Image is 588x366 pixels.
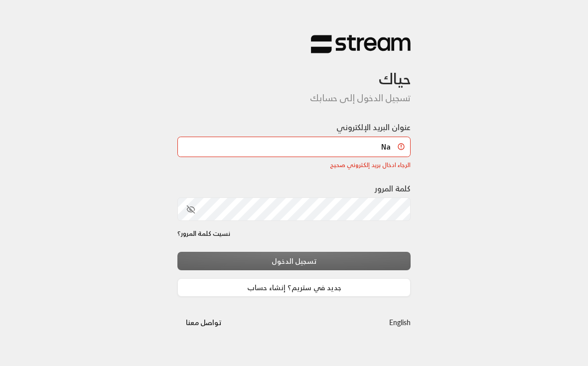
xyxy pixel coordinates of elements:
a: جديد في ستريم؟ إنشاء حساب [177,278,411,297]
h5: تسجيل الدخول إلى حسابك [177,93,411,104]
button: toggle password visibility [182,201,199,218]
a: English [389,313,411,332]
h3: حياك [177,54,411,88]
label: عنوان البريد الإلكتروني [336,121,411,133]
a: تواصل معنا [177,316,230,329]
div: الرجاء ادخال بريد إلكتروني صحيح [177,160,411,170]
button: تواصل معنا [177,313,230,332]
label: كلمة المرور [375,183,411,194]
img: Stream Logo [311,34,411,54]
a: نسيت كلمة المرور؟ [177,229,230,239]
input: اكتب بريدك الإلكتروني هنا [177,137,411,157]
